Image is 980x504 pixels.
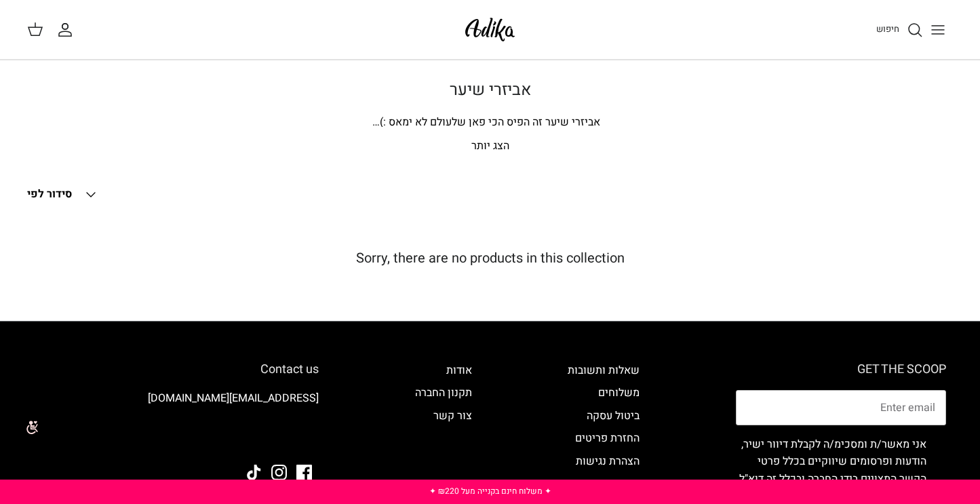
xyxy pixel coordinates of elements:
a: משלוחים [598,385,640,401]
a: [EMAIL_ADDRESS][DOMAIN_NAME] [148,390,319,406]
a: החשבון שלי [57,22,79,38]
p: הצג יותר [27,138,953,155]
a: ✦ משלוח חינם בקנייה מעל ₪220 ✦ [429,485,551,497]
span: חיפוש [876,22,899,35]
img: Adika IL [461,14,519,45]
a: תקנון החברה [415,385,472,401]
a: חיפוש [876,22,923,38]
input: Email [736,390,946,425]
a: הצהרת נגישות [576,453,640,469]
h1: אביזרי שיער [27,81,953,100]
a: אודות [446,362,472,379]
a: ביטול עסקה [587,408,640,424]
h5: Sorry, there are no products in this collection [27,250,953,267]
a: Facebook [296,465,312,480]
button: Toggle menu [923,15,953,45]
h6: GET THE SCOOP [736,362,946,377]
a: צור קשר [433,408,472,424]
p: אביזרי שיער זה הפיס הכי פאן שלעולם לא ימאס :) [219,114,762,132]
img: accessibility_icon02.svg [10,409,47,446]
a: תנאי השימוש [579,476,640,492]
h6: Contact us [34,362,319,377]
a: שאלות ותשובות [568,362,640,379]
img: Adika IL [281,428,319,446]
button: סידור לפי [27,180,99,210]
a: Tiktok [246,465,262,480]
span: סידור לפי [27,186,72,202]
a: החזרת פריטים [575,430,640,446]
a: Instagram [271,465,287,480]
